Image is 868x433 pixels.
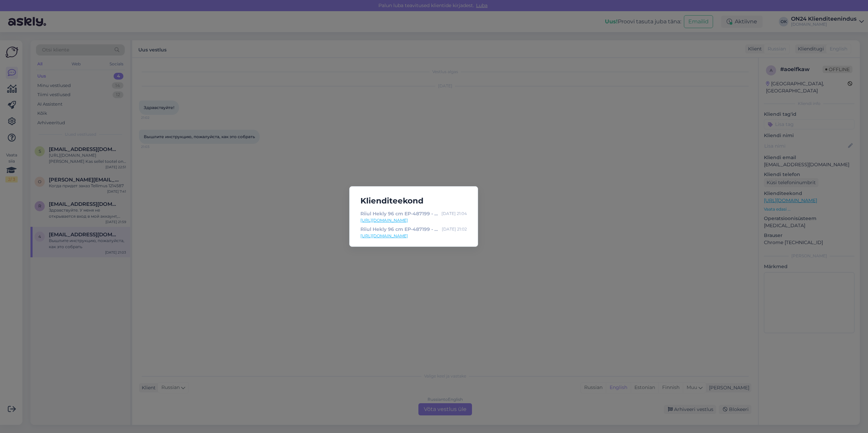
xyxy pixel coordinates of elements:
h5: Klienditeekond [355,195,472,207]
div: [DATE] 21:04 [441,210,467,217]
div: Riiul Hekly 96 cm EP-487199 - [DOMAIN_NAME] Sisustuskaubamaja [360,225,439,233]
div: [DATE] 21:02 [442,225,467,233]
a: [URL][DOMAIN_NAME] [360,233,467,239]
div: Riiul Hekly 96 cm EP-487199 - [DOMAIN_NAME] Sisustuskaubamaja [360,210,439,217]
a: [URL][DOMAIN_NAME] [360,217,467,223]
